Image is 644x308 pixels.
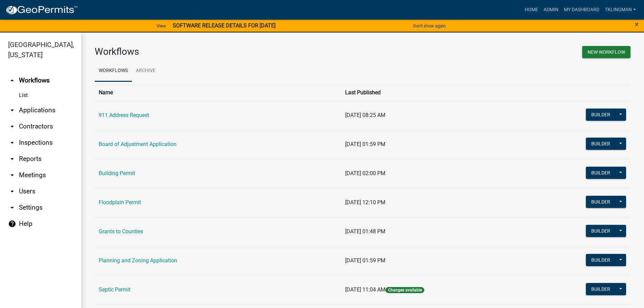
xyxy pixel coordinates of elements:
[586,196,616,208] button: Builder
[345,199,385,206] span: [DATE] 12:10 PM
[8,106,16,114] i: arrow_drop_down
[522,3,541,16] a: Home
[345,170,385,176] span: [DATE] 02:00 PM
[345,228,385,235] span: [DATE] 01:48 PM
[345,112,385,118] span: [DATE] 08:25 AM
[99,286,130,293] a: Septic Permit
[345,141,385,147] span: [DATE] 01:59 PM
[586,138,616,150] button: Builder
[99,170,135,176] a: Building Permit
[8,204,16,212] i: arrow_drop_down
[95,84,341,101] th: Name
[586,225,616,237] button: Builder
[582,46,630,58] button: New Workflow
[132,60,160,82] a: Archive
[586,167,616,179] button: Builder
[385,287,424,293] span: Changes available
[99,141,176,147] a: Board of Adjustment Application
[541,3,561,16] a: Admin
[561,3,602,16] a: My Dashboard
[8,76,16,85] i: arrow_drop_up
[99,112,149,118] a: 911 Address Request
[635,20,639,29] span: ×
[8,155,16,163] i: arrow_drop_down
[95,60,132,82] a: Workflows
[410,20,448,31] button: Don't show again
[99,257,177,264] a: Planning and Zoning Application
[345,286,385,293] span: [DATE] 11:04 AM
[8,139,16,147] i: arrow_drop_down
[99,199,141,206] a: Floodplain Permit
[345,257,385,264] span: [DATE] 01:59 PM
[8,220,16,228] i: help
[173,22,276,29] strong: SOFTWARE RELEASE DETAILS FOR [DATE]
[8,122,16,131] i: arrow_drop_down
[8,187,16,195] i: arrow_drop_down
[99,228,143,235] a: Grants to Counties
[8,171,16,179] i: arrow_drop_down
[95,46,358,57] h3: Workflows
[635,20,639,28] button: Close
[602,3,639,16] a: tklingman
[341,84,526,101] th: Last Published
[154,20,169,31] a: View
[586,109,616,121] button: Builder
[586,283,616,295] button: Builder
[586,254,616,266] button: Builder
